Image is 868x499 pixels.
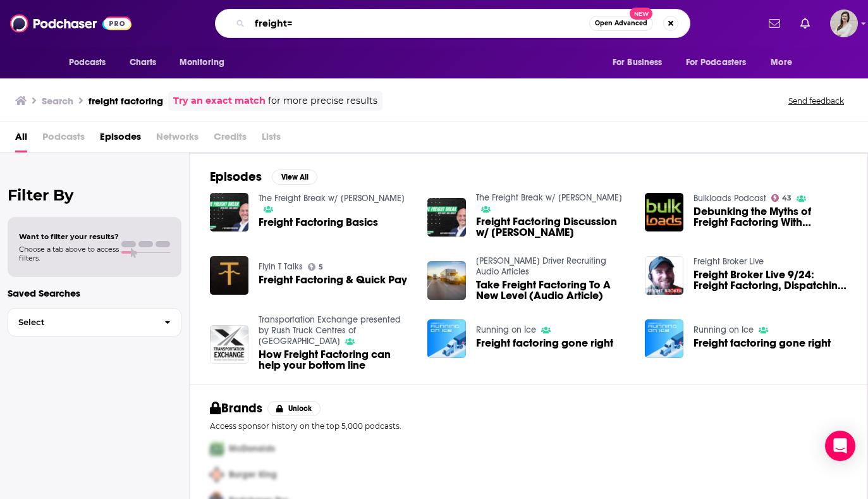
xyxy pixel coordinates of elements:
[645,193,683,231] img: Debunking the Myths of Freight Factoring With Rachael Biesterfeld and Aaron Hoffman Of Smart Frei...
[130,54,157,71] span: Charts
[764,13,785,34] a: Show notifications dropdown
[825,431,855,461] div: Open Intercom Messenger
[19,245,119,262] span: Choose a tab above to access filters.
[771,194,792,202] a: 43
[476,192,622,203] a: The Freight Break w/ Dan Lindsey
[476,338,613,348] a: Freight factoring gone right
[205,462,229,488] img: Second Pro Logo
[214,126,247,152] span: Credits
[60,51,123,75] button: open menu
[771,54,792,71] span: More
[156,126,199,152] span: Networks
[694,206,847,228] a: Debunking the Myths of Freight Factoring With Rachael Biesterfeld and Aaron Hoffman Of Smart Frei...
[229,443,275,454] span: McDonalds
[205,436,229,462] img: First Pro Logo
[10,11,131,35] img: Podchaser - Follow, Share and Rate Podcasts
[645,256,683,295] img: Freight Broker Live 9/24: Freight Factoring, Dispatching and long Q&A
[476,324,536,335] a: Running on Ice
[259,193,405,204] a: The Freight Break w/ Dan Lindsey
[210,193,248,231] img: Freight Factoring Basics
[476,216,630,238] a: Freight Factoring Discussion w/ Rob McCutcheon
[210,325,248,364] img: How Freight Factoring can help your bottom line
[121,51,164,75] a: Charts
[785,95,848,106] button: Send feedback
[694,206,847,228] span: Debunking the Myths of Freight Factoring With [PERSON_NAME] and [PERSON_NAME] Of Smart Freight Fu...
[210,421,847,431] p: Access sponsor history on the top 5,000 podcasts.
[694,193,766,204] a: Bulkloads Podcast
[173,94,266,108] a: Try an exact match
[180,54,224,71] span: Monitoring
[210,169,317,185] a: EpisodesView All
[210,256,248,295] img: Freight Factoring & Quick Pay
[8,318,154,326] span: Select
[259,261,303,272] a: Flyin T Talks
[686,54,747,71] span: For Podcasters
[42,126,85,152] span: Podcasts
[229,469,277,480] span: Burger King
[19,232,119,241] span: Want to filter your results?
[215,9,690,38] div: Search podcasts, credits, & more...
[8,186,181,204] h2: Filter By
[694,324,754,335] a: Running on Ice
[259,274,407,285] a: Freight Factoring & Quick Pay
[427,198,466,237] img: Freight Factoring Discussion w/ Rob McCutcheon
[645,319,683,358] img: Freight factoring gone right
[171,51,241,75] button: open menu
[319,264,323,270] span: 5
[89,95,163,107] h3: freight factoring
[427,261,466,300] img: Take Freight Factoring To A New Level (Audio Article)
[604,51,678,75] button: open menu
[100,126,141,152] a: Episodes
[762,51,808,75] button: open menu
[308,263,324,271] a: 5
[69,54,106,71] span: Podcasts
[830,9,858,37] button: Show profile menu
[210,169,262,185] h2: Episodes
[259,349,412,371] a: How Freight Factoring can help your bottom line
[476,280,630,301] a: Take Freight Factoring To A New Level (Audio Article)
[694,256,764,267] a: Freight Broker Live
[267,401,321,416] button: Unlock
[250,13,589,34] input: Search podcasts, credits, & more...
[8,287,181,299] p: Saved Searches
[259,217,378,228] a: Freight Factoring Basics
[427,319,466,358] img: Freight factoring gone right
[589,16,653,31] button: Open AdvancedNew
[272,169,317,185] button: View All
[694,269,847,291] a: Freight Broker Live 9/24: Freight Factoring, Dispatching and long Q&A
[830,9,858,37] img: User Profile
[630,8,652,20] span: New
[795,13,815,34] a: Show notifications dropdown
[694,338,831,348] a: Freight factoring gone right
[782,195,792,201] span: 43
[42,95,73,107] h3: Search
[595,20,647,27] span: Open Advanced
[476,256,606,277] a: Randall Reilly Driver Recruiting Audio Articles
[8,308,181,336] button: Select
[678,51,765,75] button: open menu
[15,126,27,152] a: All
[268,94,377,108] span: for more precise results
[613,54,663,71] span: For Business
[210,400,262,416] h2: Brands
[476,216,630,238] span: Freight Factoring Discussion w/ [PERSON_NAME]
[830,9,858,37] span: Logged in as britt11559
